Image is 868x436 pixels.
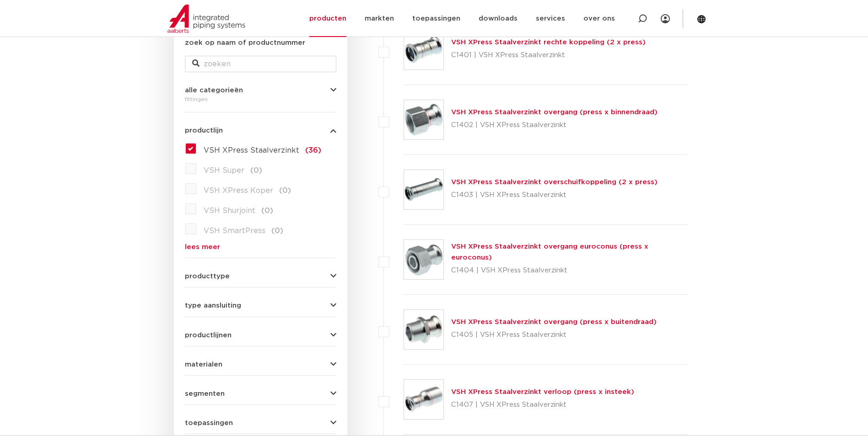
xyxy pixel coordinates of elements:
a: VSH XPress Staalverzinkt rechte koppeling (2 x press) [451,39,646,46]
button: materialen [185,361,336,368]
span: (0) [250,167,262,174]
button: producttype [185,273,336,280]
span: (0) [261,207,273,214]
div: fittingen [185,94,336,105]
img: Thumbnail for VSH XPress Staalverzinkt overgang euroconus (press x euroconus) [404,240,443,279]
span: (36) [305,147,321,154]
span: type aansluiting [185,302,241,309]
img: Thumbnail for VSH XPress Staalverzinkt overschuifkoppeling (2 x press) [404,170,443,209]
span: producttype [185,273,230,280]
span: toepassingen [185,420,233,426]
span: VSH Super [204,167,244,174]
span: materialen [185,361,222,368]
img: Thumbnail for VSH XPress Staalverzinkt rechte koppeling (2 x press) [404,30,443,69]
span: VSH SmartPress [204,227,265,234]
button: toepassingen [185,420,336,426]
p: C1403 | VSH XPress Staalverzinkt [451,188,658,202]
span: VSH XPress Koper [204,187,273,194]
label: zoek op naam of productnummer [185,37,305,48]
a: VSH XPress Staalverzinkt overgang (press x binnendraad) [451,109,658,116]
button: type aansluiting [185,302,336,309]
span: segmenten [185,390,225,397]
span: productlijnen [185,332,232,339]
span: alle categorieën [185,87,243,94]
span: productlijn [185,127,223,134]
button: productlijnen [185,332,336,339]
p: C1407 | VSH XPress Staalverzinkt [451,398,634,412]
a: lees meer [185,244,336,250]
p: C1401 | VSH XPress Staalverzinkt [451,48,646,63]
button: alle categorieën [185,87,336,94]
a: VSH XPress Staalverzinkt overgang euroconus (press x euroconus) [451,243,648,261]
span: (0) [271,227,283,234]
a: VSH XPress Staalverzinkt verloop (press x insteek) [451,388,634,395]
img: Thumbnail for VSH XPress Staalverzinkt overgang (press x binnendraad) [404,100,443,139]
span: VSH Shurjoint [204,207,255,214]
button: productlijn [185,127,336,134]
a: VSH XPress Staalverzinkt overgang (press x buitendraad) [451,319,657,325]
p: C1405 | VSH XPress Staalverzinkt [451,328,657,342]
input: zoeken [185,56,336,72]
img: Thumbnail for VSH XPress Staalverzinkt verloop (press x insteek) [404,380,443,419]
p: C1404 | VSH XPress Staalverzinkt [451,263,688,278]
button: segmenten [185,390,336,397]
span: (0) [279,187,291,194]
img: Thumbnail for VSH XPress Staalverzinkt overgang (press x buitendraad) [404,310,443,349]
a: VSH XPress Staalverzinkt overschuifkoppeling (2 x press) [451,179,658,186]
p: C1402 | VSH XPress Staalverzinkt [451,118,658,133]
span: VSH XPress Staalverzinkt [204,147,299,154]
